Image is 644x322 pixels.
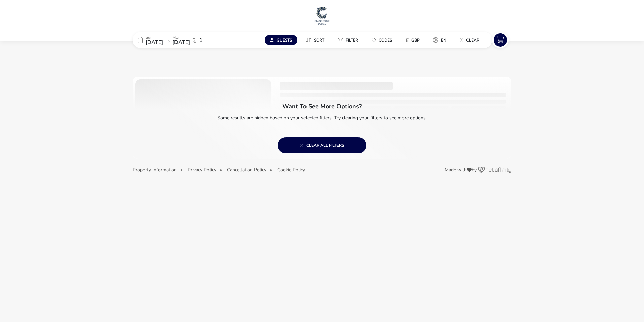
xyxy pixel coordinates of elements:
span: Sort [314,37,324,43]
button: Sort [300,35,330,45]
naf-pibe-menu-bar-item: Clear [454,35,487,45]
span: Made with by [445,168,477,172]
naf-pibe-menu-bar-item: Codes [366,35,400,45]
p: Mon [172,35,190,39]
span: Clear all filters [300,142,344,148]
i: £ [406,37,409,44]
span: 1 [199,37,203,43]
button: en [428,35,452,45]
naf-pibe-menu-bar-item: en [428,35,454,45]
button: Clear [454,35,485,45]
p: Sun [146,35,163,39]
span: [DATE] [146,38,163,46]
span: [DATE] [172,38,190,46]
naf-pibe-menu-bar-item: Sort [300,35,332,45]
button: Filter [332,35,363,45]
span: Guests [277,37,292,43]
h2: Want to see more options? [282,102,362,110]
button: Property Information [133,167,177,172]
naf-pibe-menu-bar-item: Guests [265,35,300,45]
span: GBP [411,37,420,43]
button: Codes [366,35,397,45]
button: Cookie Policy [277,167,305,172]
button: £GBP [400,35,425,45]
img: Main Website [314,5,330,26]
span: Codes [379,37,392,43]
span: Filter [346,37,358,43]
button: Cancellation Policy [227,167,266,172]
button: Guests [265,35,297,45]
div: Sun[DATE]Mon[DATE]1 [133,32,234,48]
span: Clear [466,37,479,43]
p: Some results are hidden based on your selected filters. Try clearing your filters to see more opt... [133,109,511,124]
button: Clear all filters [278,137,366,153]
naf-pibe-menu-bar-item: £GBP [400,35,428,45]
span: en [441,37,446,43]
button: Privacy Policy [188,167,216,172]
naf-pibe-menu-bar-item: Filter [332,35,366,45]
